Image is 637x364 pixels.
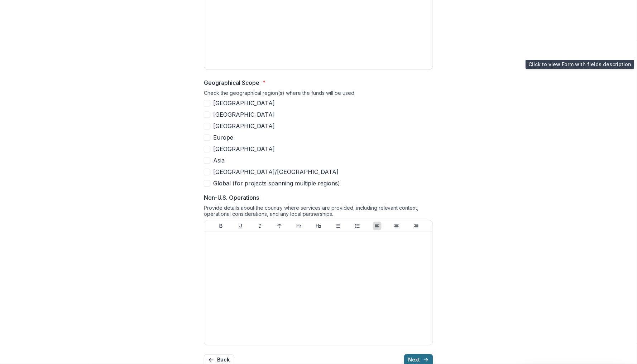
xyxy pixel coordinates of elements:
span: Europe [213,134,233,142]
div: Provide details about the country where services are provided, including relevant context, operat... [204,205,433,220]
span: [GEOGRAPHIC_DATA] [213,145,275,154]
button: Underline [236,222,245,230]
span: Asia [213,156,225,165]
p: Geographical Scope [204,79,259,87]
button: Align Left [373,222,382,230]
span: [GEOGRAPHIC_DATA]/[GEOGRAPHIC_DATA] [213,168,339,176]
span: Global (for projects spanning multiple regions) [213,179,340,188]
span: [GEOGRAPHIC_DATA] [213,111,275,119]
p: Non-U.S. Operations [204,194,259,202]
button: Ordered List [353,222,362,230]
button: Strike [275,222,284,230]
button: Bullet List [334,222,343,230]
button: Heading 2 [314,222,323,230]
span: [GEOGRAPHIC_DATA] [213,99,275,108]
button: Italicize [256,222,264,230]
button: Bold [217,222,225,230]
div: Check the geographical region(s) where the funds will be used. [204,90,433,99]
button: Align Right [412,222,421,230]
button: Heading 1 [295,222,303,230]
button: Align Center [392,222,401,230]
span: [GEOGRAPHIC_DATA] [213,122,275,131]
